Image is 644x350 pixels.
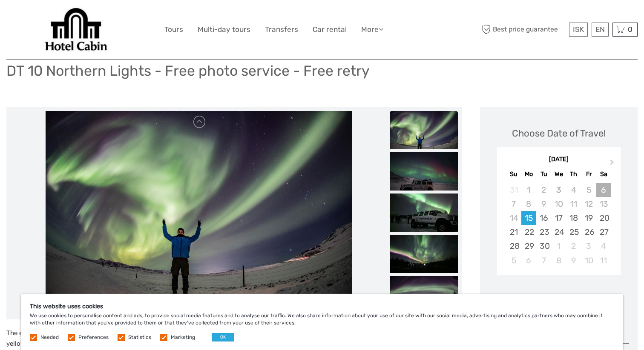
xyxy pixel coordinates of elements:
div: Choose Saturday, October 4th, 2025 [596,239,611,253]
div: Choose Wednesday, October 8th, 2025 [551,253,566,267]
img: c5ee916af8114c9491d2860862d4b955_slider_thumbnail.jpeg [390,193,458,232]
div: Th [566,168,581,180]
div: Tu [536,168,551,180]
div: Choose Date of Travel [512,127,606,140]
img: 2e5ec8a9d45e470eacb60907e4cf6845_slider_thumbnail.jpeg [390,111,458,149]
h5: This website uses cookies [30,303,614,310]
div: Choose Sunday, October 5th, 2025 [506,253,521,267]
div: We [551,168,566,180]
div: EN [592,23,609,37]
div: Not available Tuesday, September 9th, 2025 [536,197,551,211]
div: Not available Tuesday, September 2nd, 2025 [536,183,551,197]
button: Open LiveChat chat widget [98,13,108,23]
div: Su [506,168,521,180]
p: We're away right now. Please check back later! [12,15,96,22]
div: Choose Saturday, September 27th, 2025 [596,225,611,239]
div: [DATE] [497,155,621,164]
div: Not available Saturday, September 13th, 2025 [596,197,611,211]
a: Multi-day tours [198,23,250,36]
div: Choose Tuesday, September 23rd, 2025 [536,225,551,239]
img: Our services [43,6,110,53]
img: 5fbbd7aed5a74b0ca8e24c2910080f3b_slider_thumbnail.jpeg [390,276,458,314]
div: Choose Thursday, September 25th, 2025 [566,225,581,239]
button: Next Month [606,157,620,171]
div: Not available Monday, September 1st, 2025 [521,183,536,197]
div: Sa [596,168,611,180]
span: 0 [627,25,634,34]
div: Choose Monday, September 22nd, 2025 [521,225,536,239]
div: Choose Monday, September 29th, 2025 [521,239,536,253]
div: Fr [581,168,596,180]
img: 7bfde54a70094c728f13280623e1bf9b_slider_thumbnail.jpeg [390,152,458,191]
div: Choose Friday, October 3rd, 2025 [581,239,596,253]
div: Not available Friday, September 5th, 2025 [581,183,596,197]
div: Choose Saturday, October 11th, 2025 [596,253,611,267]
div: Start time [537,292,581,305]
div: Not available Monday, September 8th, 2025 [521,197,536,211]
div: Choose Wednesday, September 24th, 2025 [551,225,566,239]
div: Choose Friday, September 19th, 2025 [581,211,596,225]
div: Choose Friday, September 26th, 2025 [581,225,596,239]
div: Not available Friday, September 12th, 2025 [581,197,596,211]
div: Choose Monday, September 15th, 2025 [521,211,536,225]
img: e097dcb2fee6491e84c397cf3870e005_slider_thumbnail.jpeg [390,235,458,273]
div: Not available Thursday, September 4th, 2025 [566,183,581,197]
a: Tours [164,23,183,36]
div: Choose Wednesday, October 1st, 2025 [551,239,566,253]
div: We use cookies to personalise content and ads, to provide social media features and to analyse ou... [21,294,623,350]
label: Statistics [128,334,151,341]
div: Choose Thursday, October 2nd, 2025 [566,239,581,253]
div: Choose Wednesday, September 17th, 2025 [551,211,566,225]
a: Transfers [265,23,298,36]
button: OK [212,333,234,341]
div: Not available Sunday, August 31st, 2025 [506,183,521,197]
div: Not available Saturday, September 6th, 2025 [596,183,611,197]
div: Choose Tuesday, October 7th, 2025 [536,253,551,267]
div: Choose Thursday, October 9th, 2025 [566,253,581,267]
div: Not available Wednesday, September 10th, 2025 [551,197,566,211]
div: Mo [521,168,536,180]
div: Choose Tuesday, September 30th, 2025 [536,239,551,253]
div: Not available Sunday, September 14th, 2025 [506,211,521,225]
label: Marketing [171,334,195,341]
a: Car rental [313,23,347,36]
a: More [361,23,383,36]
span: Best price guarantee [480,23,567,37]
div: Not available Wednesday, September 3rd, 2025 [551,183,566,197]
h1: DT 10 Northern Lights - Free photo service - Free retry [6,62,370,80]
div: Not available Sunday, September 7th, 2025 [506,197,521,211]
div: Choose Friday, October 10th, 2025 [581,253,596,267]
img: 2e5ec8a9d45e470eacb60907e4cf6845_main_slider.jpeg [46,111,352,315]
span: ISK [573,25,584,34]
div: Not available Thursday, September 11th, 2025 [566,197,581,211]
label: Preferences [78,334,109,341]
label: Needed [40,334,59,341]
div: month 2025-09 [500,183,618,267]
div: Choose Thursday, September 18th, 2025 [566,211,581,225]
div: Choose Tuesday, September 16th, 2025 [536,211,551,225]
div: Choose Monday, October 6th, 2025 [521,253,536,267]
div: Choose Saturday, September 20th, 2025 [596,211,611,225]
div: Choose Sunday, September 21st, 2025 [506,225,521,239]
div: Choose Sunday, September 28th, 2025 [506,239,521,253]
